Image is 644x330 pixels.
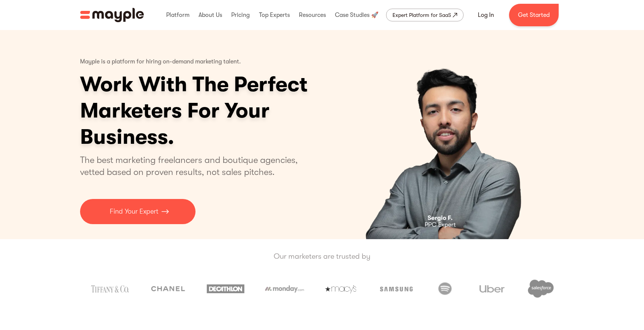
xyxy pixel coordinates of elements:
div: Pricing [229,3,252,27]
a: Find Your Expert [80,199,195,224]
p: The best marketing freelancers and boutique agencies, vetted based on proven results, not sales p... [80,154,307,178]
a: Expert Platform for SaaS [386,9,464,21]
div: Resources [297,3,328,27]
p: Mayple is a platform for hiring on-demand marketing talent. [80,53,241,71]
a: home [80,8,144,22]
a: Get Started [509,4,559,26]
div: Platform [164,3,191,27]
p: Find Your Expert [110,206,158,217]
div: Expert Platform for SaaS [392,11,451,20]
div: carousel [329,30,564,239]
div: Top Experts [257,3,292,27]
h1: Work With The Perfect Marketers For Your Business. [80,71,366,150]
a: Log In [469,6,503,24]
img: Mayple logo [80,8,144,22]
div: About Us [197,3,224,27]
div: 1 of 4 [329,30,564,239]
